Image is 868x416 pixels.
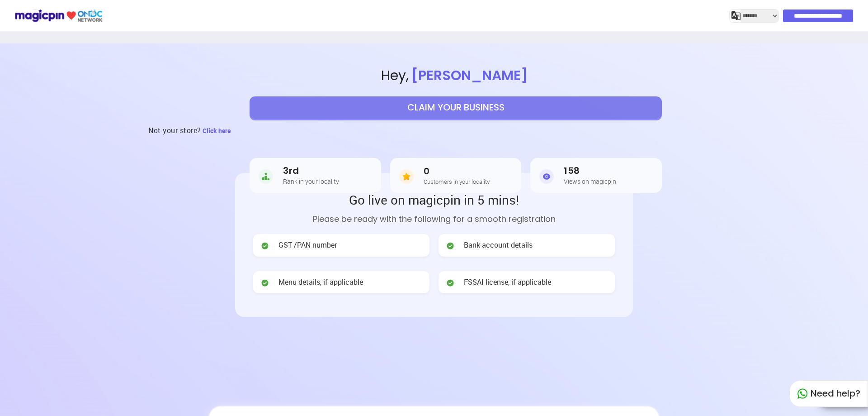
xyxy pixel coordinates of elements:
h3: 0 [424,166,490,177]
img: Views [539,167,554,186]
h3: Not your store? [148,119,201,142]
span: Click here [203,126,231,135]
span: Hey , [43,66,868,86]
p: Please be ready with the following for a smooth registration [253,213,615,225]
h3: 158 [564,166,616,176]
img: Rank [259,167,273,186]
img: j2MGCQAAAABJRU5ErkJggg== [731,11,741,20]
span: FSSAI license, if applicable [464,277,551,287]
span: Bank account details [464,240,533,250]
span: GST /PAN number [278,240,337,250]
img: whatapp_green.7240e66a.svg [797,388,808,399]
img: ondc-logo-new-small.8a59708e.svg [14,8,103,24]
h2: Go live on magicpin in 5 mins! [253,191,615,208]
span: [PERSON_NAME] [409,66,530,85]
img: check [260,241,269,250]
img: check [446,278,455,287]
span: Menu details, if applicable [278,277,363,287]
img: check [260,278,269,287]
div: Need help? [789,380,868,407]
button: CLAIM YOUR BUSINESS [250,96,662,119]
img: Customers [399,167,414,186]
img: check [446,241,455,250]
h3: 3rd [283,166,339,176]
h5: Views on magicpin [564,178,616,185]
h5: Rank in your locality [283,178,339,185]
h5: Customers in your locality [424,178,490,185]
